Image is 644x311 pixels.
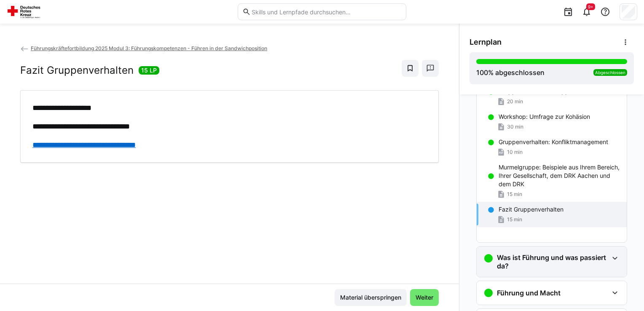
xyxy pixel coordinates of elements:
[507,123,523,130] span: 30 min
[499,163,620,188] p: Murmelgruppe: Beispiele aus Ihrem Bereich, Ihrer Gesellschaft, dem DRK Aachen und dem DRK
[335,289,407,306] button: Material überspringen
[476,67,545,78] div: % abgeschlossen
[497,253,608,270] h3: Was ist Führung und was passiert da?
[507,191,522,198] span: 15 min
[507,149,523,155] span: 10 min
[20,64,134,77] h2: Fazit Gruppenverhalten
[499,113,590,121] p: Workshop: Umfrage zur Kohäsion
[476,68,488,77] span: 100
[499,205,563,214] p: Fazit Gruppenverhalten
[507,98,523,105] span: 20 min
[497,289,561,297] h3: Führung und Macht
[339,293,402,302] span: Material überspringen
[595,70,625,75] span: Abgeschlossen
[470,38,502,47] span: Lernplan
[410,289,439,306] button: Weiter
[414,293,435,302] span: Weiter
[31,45,267,51] span: Führungskräftefortbildung 2025 Modul 3: Führungskompetenzen - Führen in der Sandwichposition
[251,8,402,16] input: Skills und Lernpfade durchsuchen…
[141,66,157,75] span: 15 LP
[507,216,522,223] span: 15 min
[499,138,608,146] p: Gruppenverhalten: Konfliktmanagement
[20,45,267,51] a: Führungskräftefortbildung 2025 Modul 3: Führungskompetenzen - Führen in der Sandwichposition
[588,4,593,9] span: 9+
